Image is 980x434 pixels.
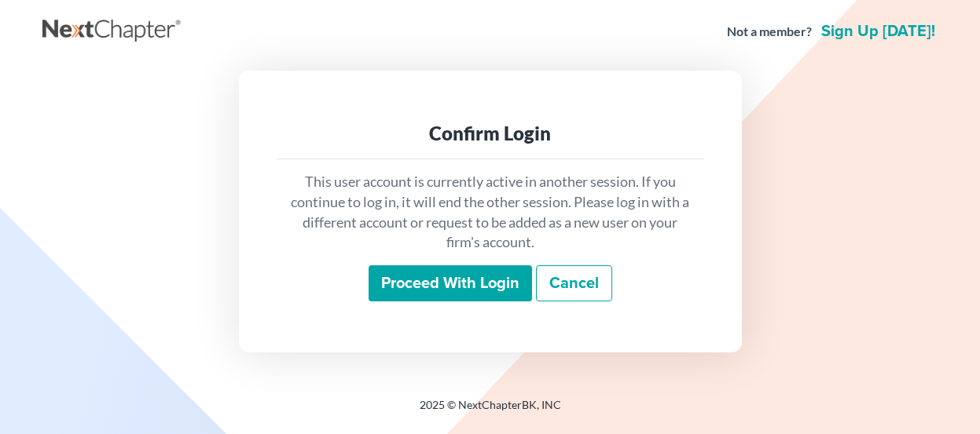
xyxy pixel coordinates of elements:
p: This user account is currently active in another session. If you continue to log in, it will end ... [289,172,692,253]
div: Confirm Login [289,121,692,146]
a: Cancel [536,265,612,301]
strong: Not a member? [727,23,812,41]
a: Sign up [DATE]! [818,24,938,39]
input: Proceed with login [369,265,532,301]
div: 2025 © NextChapterBK, INC [42,397,938,425]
